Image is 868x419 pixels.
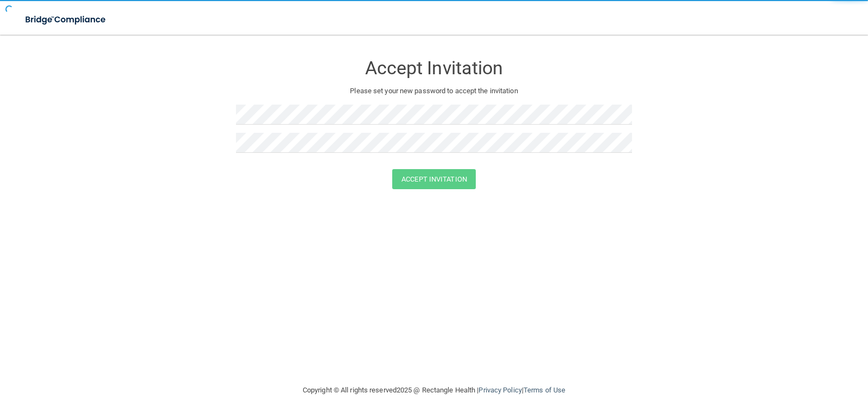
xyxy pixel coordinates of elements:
[236,58,632,78] h3: Accept Invitation
[524,386,565,394] a: Terms of Use
[236,373,632,408] div: Copyright © All rights reserved 2025 @ Rectangle Health | |
[244,85,624,98] p: Please set your new password to accept the invitation
[392,169,476,189] button: Accept Invitation
[478,386,521,394] a: Privacy Policy
[16,9,116,31] img: bridge_compliance_login_screen.278c3ca4.svg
